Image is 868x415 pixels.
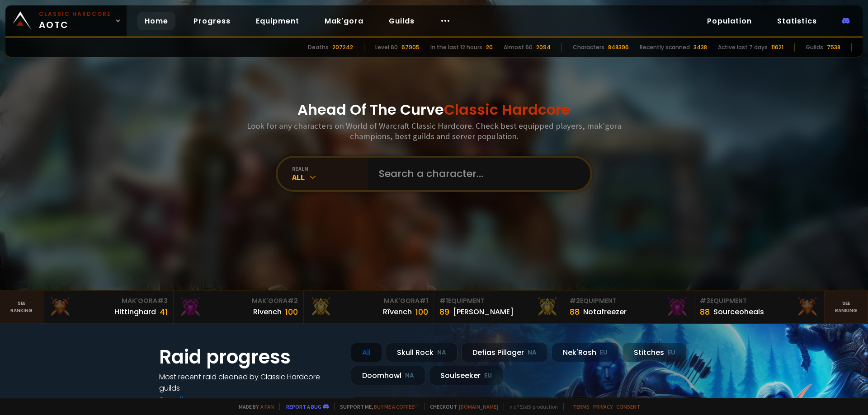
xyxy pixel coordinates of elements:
a: [DOMAIN_NAME] [459,403,498,410]
div: Equipment [570,296,689,306]
a: Buy me a coffee [374,403,419,410]
small: NA [405,371,414,380]
div: Equipment [700,296,819,306]
div: 207242 [332,43,353,51]
div: 848396 [608,43,629,51]
span: v. d752d5 - production [504,403,558,410]
div: Deaths [308,43,329,51]
span: Made by [233,403,274,410]
small: Classic Hardcore [39,10,111,18]
div: Defias Pillager [461,343,548,362]
div: 7538 [827,43,840,51]
span: Classic Hardcore [444,99,571,120]
span: # 3 [157,296,168,305]
div: 88 [700,306,710,318]
small: NA [437,348,446,357]
div: Characters [573,43,604,51]
div: Notafreezer [583,306,627,317]
a: Guilds [382,12,422,30]
a: Terms [573,403,590,410]
div: 41 [160,306,168,318]
h3: Look for any characters on World of Warcraft Classic Hardcore. Check best equipped players, mak'g... [243,121,625,141]
span: Checkout [424,403,498,410]
h1: Raid progress [159,343,340,371]
div: All [292,172,368,182]
div: Rîvench [383,306,412,317]
div: 67905 [401,43,420,51]
a: Mak'gora [317,12,371,30]
div: Soulseeker [429,366,503,385]
div: Hittinghard [114,306,156,317]
div: realm [292,165,368,172]
div: Level 60 [375,43,398,51]
div: Recently scanned [640,43,690,51]
div: Guilds [806,43,823,51]
div: Sourceoheals [713,306,764,317]
a: Population [700,12,759,30]
div: Almost 60 [504,43,533,51]
a: Mak'Gora#1Rîvench100 [304,291,434,323]
span: # 2 [570,296,580,305]
a: Consent [616,403,640,410]
div: All [351,343,382,362]
div: 100 [415,306,428,318]
div: Nek'Rosh [552,343,619,362]
div: Mak'Gora [49,296,168,306]
a: Classic HardcoreAOTC [5,5,127,36]
div: Mak'Gora [179,296,298,306]
a: Progress [186,12,238,30]
a: Equipment [249,12,307,30]
div: Stitches [623,343,687,362]
div: 88 [570,306,580,318]
a: Statistics [770,12,824,30]
div: Rivench [253,306,282,317]
span: # 2 [288,296,298,305]
div: Equipment [439,296,558,306]
div: 2094 [536,43,551,51]
a: Privacy [593,403,613,410]
div: Skull Rock [386,343,458,362]
small: NA [528,348,537,357]
div: Mak'Gora [309,296,428,306]
a: #1Equipment89[PERSON_NAME] [434,291,564,323]
div: 11621 [771,43,783,51]
a: #2Equipment88Notafreezer [564,291,694,323]
div: Active last 7 days [718,43,768,51]
div: 100 [285,306,298,318]
div: 89 [439,306,449,318]
small: EU [668,348,675,357]
small: EU [600,348,608,357]
a: Mak'Gora#2Rivench100 [174,291,304,323]
div: [PERSON_NAME] [453,306,514,317]
span: # 3 [700,296,710,305]
h4: Most recent raid cleaned by Classic Hardcore guilds [159,371,340,394]
div: 20 [486,43,493,51]
span: Support me, [334,403,419,410]
a: See all progress [159,394,218,405]
div: Doomhowl [351,366,425,385]
input: Search a character... [373,158,580,190]
h1: Ahead Of The Curve [297,99,571,121]
a: Mak'Gora#3Hittinghard41 [43,291,174,323]
div: In the last 12 hours [430,43,482,51]
small: EU [484,371,492,380]
div: 3438 [693,43,707,51]
span: # 1 [420,296,428,305]
a: a fan [260,403,274,410]
a: Home [137,12,175,30]
a: Seeranking [825,291,868,323]
span: AOTC [39,10,111,32]
span: # 1 [439,296,448,305]
a: #3Equipment88Sourceoheals [694,291,825,323]
a: Report a bug [286,403,321,410]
